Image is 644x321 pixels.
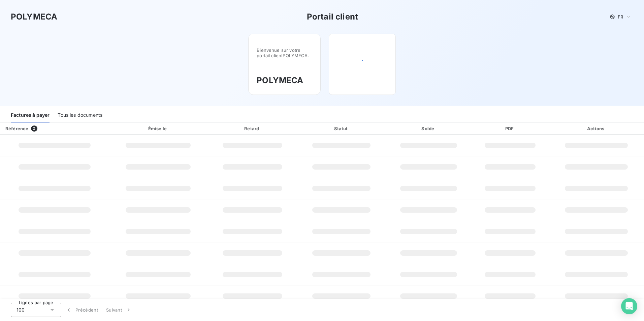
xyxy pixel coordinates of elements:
span: Bienvenue sur votre portail client POLYMECA . [257,47,312,58]
div: Solde [387,125,470,132]
div: Retard [208,125,296,132]
div: Statut [299,125,384,132]
h3: POLYMECA [11,11,57,23]
h3: Portail client [307,11,358,23]
div: Factures à payer [11,108,50,122]
span: 0 [31,126,37,132]
div: Émise le [110,125,206,132]
button: Précédent [61,303,102,317]
div: Référence [5,126,28,131]
h3: POLYMECA [257,74,312,86]
div: PDF [473,125,547,132]
button: Suivant [102,303,136,317]
div: Open Intercom Messenger [621,298,637,314]
div: Tous les documents [58,108,102,122]
span: FR [618,14,623,20]
span: 100 [17,307,25,313]
div: Actions [550,125,643,132]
